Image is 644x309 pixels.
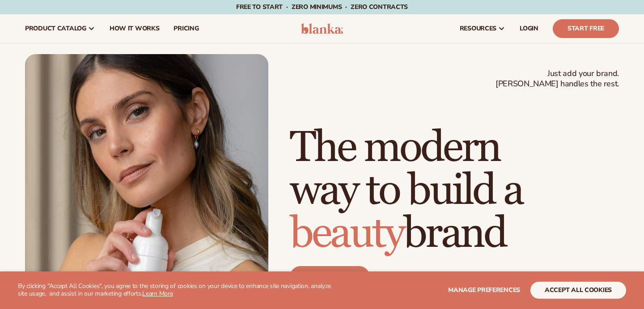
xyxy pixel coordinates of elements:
[142,289,173,298] a: Learn More
[102,14,167,43] a: How It Works
[18,14,102,43] a: product catalog
[290,207,403,260] span: beauty
[174,25,199,32] span: pricing
[290,127,619,255] h1: The modern way to build a brand
[290,266,370,288] a: Start free
[448,282,520,299] button: Manage preferences
[166,14,206,43] a: pricing
[236,3,408,11] span: Free to start · ZERO minimums · ZERO contracts
[301,23,343,34] img: logo
[18,283,336,298] p: By clicking "Accept All Cookies", you agree to the storing of cookies on your device to enhance s...
[110,25,160,32] span: How It Works
[553,19,619,38] a: Start Free
[520,25,538,32] span: LOGIN
[453,14,513,43] a: resources
[448,286,520,294] span: Manage preferences
[460,25,496,32] span: resources
[496,68,619,89] span: Just add your brand. [PERSON_NAME] handles the rest.
[530,282,626,299] button: accept all cookies
[25,25,86,32] span: product catalog
[513,14,546,43] a: LOGIN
